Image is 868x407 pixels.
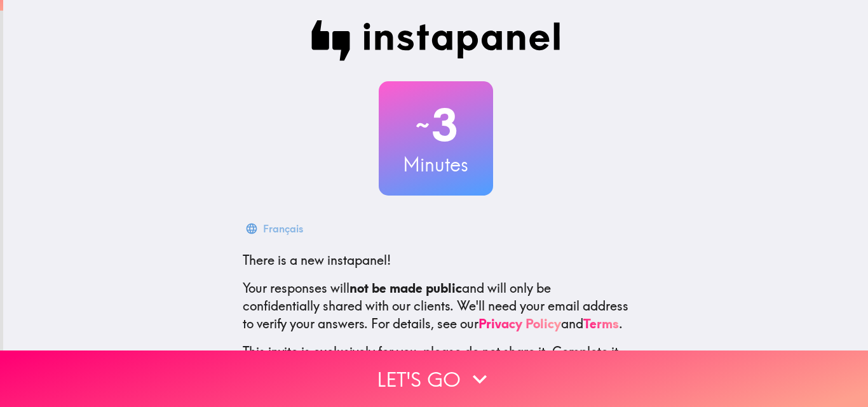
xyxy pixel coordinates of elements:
[243,343,629,378] p: This invite is exclusively for you, please do not share it. Complete it soon because spots are li...
[379,99,493,151] h2: 3
[243,279,629,333] p: Your responses will and will only be confidentially shared with our clients. We'll need your emai...
[349,280,462,296] b: not be made public
[311,20,560,61] img: Instapanel
[243,252,391,268] span: There is a new instapanel!
[478,316,561,331] a: Privacy Policy
[243,216,308,241] button: Français
[583,316,619,331] a: Terms
[414,106,431,144] span: ~
[263,220,303,237] div: Français
[379,151,493,178] h3: Minutes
